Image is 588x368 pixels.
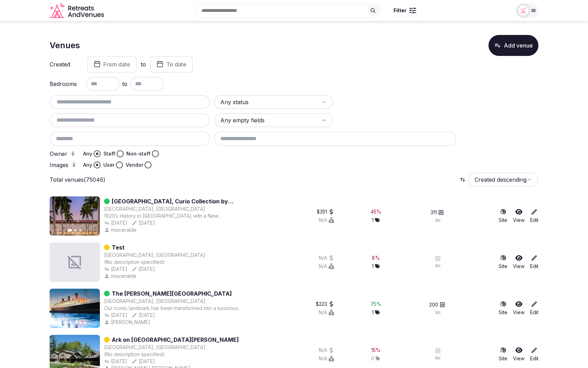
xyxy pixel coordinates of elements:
button: 311 [431,209,444,216]
button: N/A [319,217,334,224]
div: [GEOGRAPHIC_DATA], [GEOGRAPHIC_DATA] [104,205,205,212]
button: 200 [429,301,445,308]
a: Site [499,347,507,362]
div: 1920’s History in [GEOGRAPHIC_DATA] with a New Contemporary Style Newly Renovated Resort A legend... [104,212,252,219]
button: [GEOGRAPHIC_DATA], [GEOGRAPHIC_DATA] [104,344,205,351]
button: Go to slide 5 [84,322,86,324]
div: 75 % [370,301,381,308]
a: Site [499,301,507,316]
label: Images [50,162,78,168]
label: to [141,60,146,68]
button: Go to slide 1 [68,229,72,232]
button: 1 [372,217,380,224]
a: Edit [530,254,538,270]
label: Any [83,161,92,168]
button: [GEOGRAPHIC_DATA], [GEOGRAPHIC_DATA] [104,298,205,305]
a: Site [499,208,507,224]
button: [PERSON_NAME] [104,319,152,326]
button: 75% [370,301,381,308]
button: 45% [370,208,381,215]
span: 200 [429,301,438,308]
button: $351 [317,208,334,215]
img: miaceralde [519,6,528,15]
div: (No description specified) [104,351,239,358]
button: [DATE] [132,219,155,226]
div: 45 % [370,208,381,215]
button: Go to slide 3 [79,229,81,231]
button: 15% [371,347,381,354]
button: [GEOGRAPHIC_DATA], [GEOGRAPHIC_DATA] [104,252,205,259]
button: $223 [316,301,334,308]
button: Go to slide 2 [69,322,72,324]
button: [DATE] [104,266,127,273]
button: Owner [70,151,76,156]
button: Images [71,162,77,167]
button: Go to slide 2 [74,229,76,231]
a: Edit [530,208,538,224]
button: [DATE] [104,358,127,365]
label: Bedrooms [50,81,78,87]
span: From date [103,61,130,68]
button: N/A [319,309,334,316]
a: [GEOGRAPHIC_DATA], Curio Collection by [PERSON_NAME] [112,197,252,205]
span: 311 [431,209,437,216]
span: To date [166,61,186,68]
h1: Venues [50,39,80,51]
span: 0 [371,355,374,362]
label: Staff [103,150,115,157]
button: [DATE] [132,312,155,319]
button: [DATE] [104,219,127,226]
label: Any [83,150,92,157]
span: to [122,80,127,88]
button: 1 [372,309,380,316]
button: 8% [372,254,380,261]
button: Add venue [488,35,538,56]
button: From date [87,56,137,73]
button: Go to slide 3 [74,322,76,324]
button: [DATE] [132,266,155,273]
div: N/A [319,263,334,270]
button: [DATE] [132,358,155,365]
a: Site [499,254,507,270]
label: User [103,161,115,168]
button: Filter [389,4,421,17]
a: Test [112,243,125,252]
button: Go to slide 4 [79,322,81,324]
button: 1 [372,263,380,270]
svg: Retreats and Venues company logo [50,3,105,19]
a: View [513,254,524,270]
button: miaceralde [104,273,138,280]
button: N/A [319,355,334,362]
a: Edit [530,347,538,362]
button: [DATE] [104,312,127,319]
button: N/A [319,254,334,261]
div: N/A [319,347,334,354]
p: Total venues (75046) [50,176,105,183]
div: Our iconic landmark has been transformed into a luxurious destination offering guests an extraord... [104,305,252,312]
button: miaceralde [104,226,138,233]
label: Owner [50,151,78,157]
a: View [513,301,524,316]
